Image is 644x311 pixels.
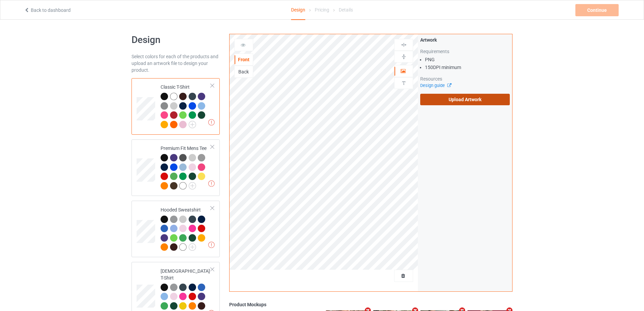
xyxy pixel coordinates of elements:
[401,42,407,48] img: svg%3E%0A
[235,56,253,63] div: Front
[425,64,510,71] li: 150 DPI minimum
[132,78,220,135] div: Classic T-Shirt
[24,7,71,13] a: Back to dashboard
[339,0,353,19] div: Details
[132,53,220,73] div: Select colors for each of the products and upload an artwork file to design your product.
[420,83,451,88] a: Design guide
[161,145,211,189] div: Premium Fit Mens Tee
[420,75,510,82] div: Resources
[132,34,220,46] h1: Design
[198,154,205,161] img: heather_texture.png
[189,121,196,128] img: svg+xml;base64,PD94bWwgdmVyc2lvbj0iMS4wIiBlbmNvZGluZz0iVVRGLTgiPz4KPHN2ZyB3aWR0aD0iMjJweCIgaGVpZ2...
[132,201,220,257] div: Hooded Sweatshirt
[315,0,329,19] div: Pricing
[420,37,510,43] div: Artwork
[208,119,215,126] img: exclamation icon
[189,182,196,190] img: svg+xml;base64,PD94bWwgdmVyc2lvbj0iMS4wIiBlbmNvZGluZz0iVVRGLTgiPz4KPHN2ZyB3aWR0aD0iMjJweCIgaGVpZ2...
[401,80,407,86] img: svg%3E%0A
[161,84,211,128] div: Classic T-Shirt
[208,180,215,187] img: exclamation icon
[420,94,510,105] label: Upload Artwork
[229,301,512,308] div: Product Mockups
[291,0,305,20] div: Design
[401,53,407,60] img: svg%3E%0A
[189,243,196,251] img: svg+xml;base64,PD94bWwgdmVyc2lvbj0iMS4wIiBlbmNvZGluZz0iVVRGLTgiPz4KPHN2ZyB3aWR0aD0iMjJweCIgaGVpZ2...
[208,242,215,248] img: exclamation icon
[425,56,510,63] li: PNG
[235,68,253,75] div: Back
[420,48,510,55] div: Requirements
[161,102,168,110] img: heather_texture.png
[132,139,220,196] div: Premium Fit Mens Tee
[161,206,211,250] div: Hooded Sweatshirt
